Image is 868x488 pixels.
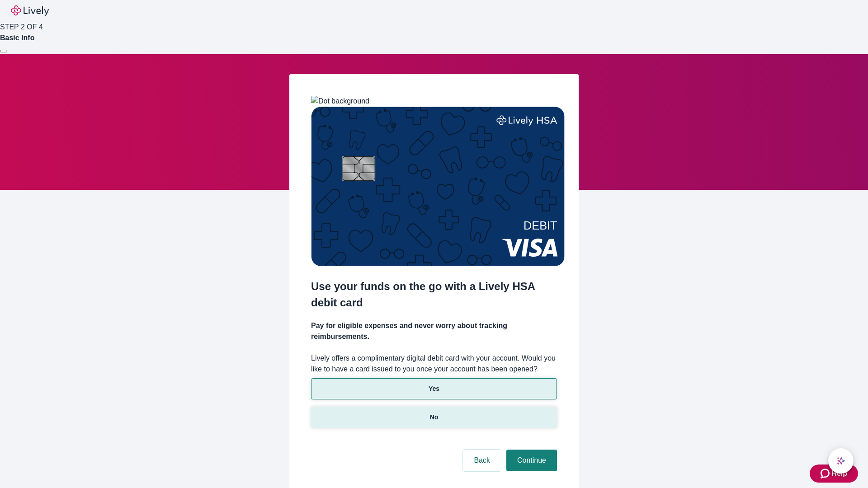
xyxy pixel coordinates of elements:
[836,456,845,465] svg: Lively AI Assistant
[430,413,439,422] p: No
[821,468,831,479] svg: Zendesk support icon
[311,353,557,375] label: Lively offers a complimentary digital debit card with your account. Would you like to have a card...
[311,278,557,311] h2: Use your funds on the go with a Lively HSA debit card
[506,450,557,471] button: Continue
[463,450,501,471] button: Back
[11,5,49,16] img: Lively
[429,384,439,394] p: Yes
[810,465,858,483] button: Zendesk support iconHelp
[311,320,557,342] h4: Pay for eligible expenses and never worry about tracking reimbursements.
[311,407,557,428] button: No
[831,468,847,479] span: Help
[311,96,369,107] img: Dot background
[311,107,565,266] img: Debit card
[311,378,557,399] button: Yes
[828,448,854,474] button: chat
